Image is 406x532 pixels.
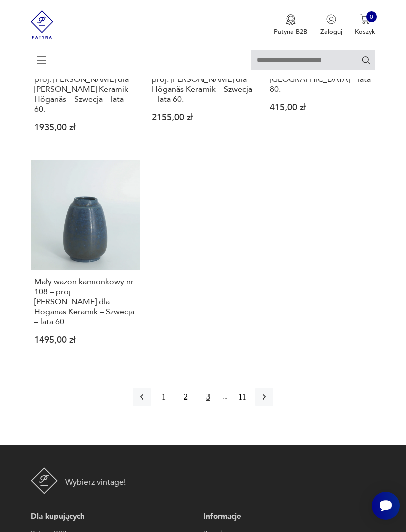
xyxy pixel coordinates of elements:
[34,337,136,344] p: 1495,00 zł
[203,511,371,523] p: Informacje
[155,388,173,406] button: 1
[270,54,372,94] h3: Wysoki wazon kamionkowy – Asa Selection – [GEOGRAPHIC_DATA] – lata 80.
[65,476,126,488] p: Wybierz vintage!
[320,14,342,36] button: Zaloguj
[274,14,307,36] a: Ikona medaluPatyna B2B
[355,27,375,36] p: Koszyk
[34,124,136,132] p: 1935,00 zł
[31,511,199,523] p: Dla kupujących
[34,54,136,114] h3: Komplet 4 brązowych wazonów ceramicznych – proj. [PERSON_NAME] dla [PERSON_NAME] Keramik Höganäs ...
[152,114,254,122] p: 2155,00 zł
[286,14,296,25] img: Ikona medalu
[34,277,136,327] h3: Mały wazon kamionkowy nr. 108 – proj. [PERSON_NAME] dla Höganäs Keramik – Szwecja – lata 60.
[372,492,400,520] iframe: Smartsupp widget button
[326,14,336,24] img: Ikonka użytkownika
[360,14,370,24] img: Ikona koszyka
[177,388,195,406] button: 2
[361,55,371,65] button: Szukaj
[31,467,58,494] img: Patyna - sklep z meblami i dekoracjami vintage
[355,14,375,36] button: 0Koszyk
[233,388,251,406] button: 11
[152,54,254,104] h3: Komplet 4 miodowych wazonów ceramicznych – proj. [PERSON_NAME] dla Höganäs Keramik – Szwecja – la...
[31,160,140,360] a: Mały wazon kamionkowy nr. 108 – proj. Gunnar Borg dla Höganäs Keramik – Szwecja – lata 60.Mały wa...
[274,27,307,36] p: Patyna B2B
[274,14,307,36] button: Patyna B2B
[199,388,217,406] button: 3
[320,27,342,36] p: Zaloguj
[366,11,377,22] div: 0
[270,104,372,112] p: 415,00 zł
